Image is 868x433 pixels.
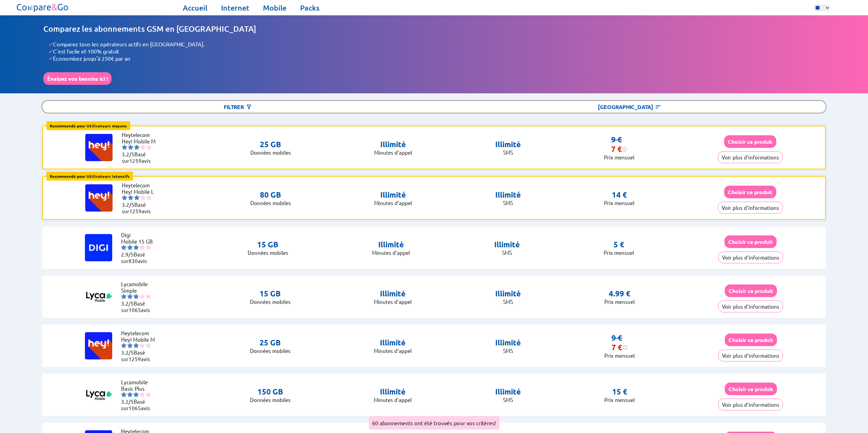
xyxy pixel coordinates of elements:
p: 150 GB [250,387,291,397]
button: Voir plus d'informations [718,399,783,411]
img: Logo of Lycamobile [85,283,112,310]
p: Illimité [495,387,521,397]
span: 830 [129,258,138,264]
p: Illimité [495,190,521,200]
p: 80 GB [250,190,291,200]
p: Minutes d'appel [372,249,410,256]
img: Logo of Heytelecom [85,184,113,212]
p: Données mobiles [250,149,291,156]
li: Basé sur avis [121,300,162,313]
p: Illimité [494,240,520,249]
span: ✓ [48,48,53,55]
button: Choisir ce produit [725,383,777,395]
img: starnr2 [128,195,133,200]
img: starnr2 [127,392,133,397]
img: starnr3 [134,195,139,200]
a: Voir plus d'informations [718,204,783,211]
li: Simple [121,287,162,294]
a: Voir plus d'informations [718,352,783,359]
li: Hey! Mobile M [121,336,162,343]
span: 3.2/5 [121,349,134,356]
span: 1065 [129,405,141,411]
img: starnr4 [140,144,146,150]
img: starnr4 [139,343,145,348]
p: 5 € [614,240,624,249]
li: Hey! Mobile L [122,188,163,195]
img: starnr1 [121,245,127,250]
a: Internet [221,3,249,13]
a: Packs [300,3,320,13]
button: Voir plus d'informations [718,350,783,361]
img: starnr5 [146,195,152,200]
li: Basé sur avis [121,251,160,264]
p: Minutes d'appel [374,298,412,305]
p: 15 € [612,387,627,397]
img: information [622,146,627,152]
img: starnr4 [140,195,146,200]
img: starnr5 [146,343,151,348]
a: Voir plus d'informations [718,154,783,160]
li: Mobile 15 GB [121,238,160,245]
img: starnr2 [128,144,133,150]
div: 7 € [612,343,628,352]
img: starnr3 [133,294,139,299]
img: starnr4 [139,392,145,397]
a: Accueil [183,3,207,13]
img: starnr3 [133,343,139,348]
li: Digi [121,232,160,238]
a: Voir plus d'informations [718,303,783,310]
button: Choisir ce produit [725,284,777,297]
p: Illimité [374,190,412,200]
span: ✓ [48,41,53,48]
a: Voir plus d'informations [718,401,783,408]
p: Données mobiles [250,397,291,403]
li: Basé sur avis [122,201,163,214]
button: Choisir ce produit [724,186,776,198]
p: 4.99 € [609,289,630,298]
li: Lycamobile [121,379,162,385]
p: 15 GB [248,240,288,249]
img: starnr5 [146,144,152,150]
s: 9 € [612,333,622,342]
span: 1259 [129,157,142,164]
img: Logo of Digi [85,234,112,261]
p: Prix mensuel [604,298,635,305]
img: starnr1 [121,294,127,299]
button: Voir plus d'informations [718,202,783,214]
p: SMS [495,200,521,206]
p: Illimité [495,140,521,149]
p: Données mobiles [250,347,291,354]
li: Basé sur avis [121,398,162,411]
button: Choisir ce produit [724,135,776,148]
h1: Comparez les abonnements GSM en [GEOGRAPHIC_DATA] [43,24,825,34]
p: SMS [495,397,521,403]
p: 15 GB [250,289,291,298]
span: 1259 [129,208,142,214]
p: Données mobiles [250,200,291,206]
button: Voir plus d'informations [718,151,783,163]
span: 3.2/5 [121,300,134,307]
li: Comparez tous les opérateurs actifs en [GEOGRAPHIC_DATA]. [48,41,825,48]
li: Heytelecom [122,132,163,138]
li: Basic Plus [121,385,162,392]
p: Minutes d'appel [374,397,412,403]
span: ✓ [48,55,53,62]
img: starnr5 [146,294,151,299]
img: information [622,345,628,350]
p: Prix mensuel [604,397,635,403]
img: starnr2 [127,294,133,299]
button: Voir plus d'informations [718,300,783,312]
p: 25 GB [250,140,291,149]
a: Choisir ce produit [724,238,777,245]
p: SMS [495,149,521,156]
p: Illimité [374,140,412,149]
img: starnr1 [122,144,127,150]
img: starnr3 [134,144,139,150]
p: Prix mensuel [604,154,634,160]
a: Mobile [263,3,286,13]
img: Bouton pour ouvrir la section de tri [655,104,662,110]
li: C'est facile et 100% gratuit [48,48,825,55]
img: starnr5 [146,245,151,250]
button: Voir plus d'informations [718,251,783,263]
img: Logo of Heytelecom [85,332,112,359]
